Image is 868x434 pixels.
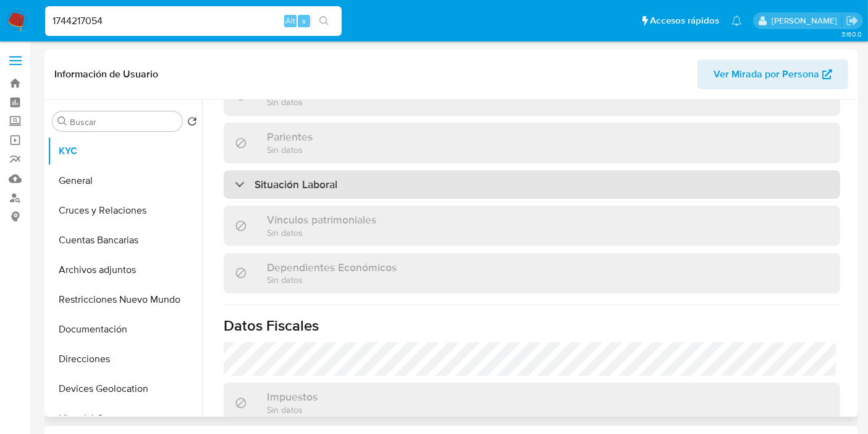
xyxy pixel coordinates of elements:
[714,59,819,89] span: Ver Mirada por Persona
[267,130,313,144] h3: Parientes
[267,227,376,238] p: Sin datos
[697,59,848,89] button: Ver Mirada por Persona
[846,14,859,27] a: Salir
[48,136,202,166] button: KYC
[48,196,202,225] button: Cruces y Relaciones
[224,170,840,199] div: Situación Laboral
[267,96,329,108] p: Sin datos
[48,344,202,374] button: Direcciones
[650,14,719,27] span: Accesos rápidos
[48,255,202,285] button: Archivos adjuntos
[70,116,177,128] input: Buscar
[224,383,840,423] div: ImpuestosSin datos
[285,15,295,27] span: Alt
[57,116,67,126] button: Buscar
[48,285,202,315] button: Restricciones Nuevo Mundo
[48,225,202,255] button: Cuentas Bancarias
[224,123,840,163] div: ParientesSin datos
[267,261,397,274] h3: Dependientes Económicos
[772,15,841,27] p: fernando.ftapiamartinez@mercadolibre.com.mx
[224,253,840,293] div: Dependientes EconómicosSin datos
[267,404,318,415] p: Sin datos
[45,13,342,29] input: Buscar usuario o caso...
[267,274,397,285] p: Sin datos
[731,15,742,26] a: Notificaciones
[224,206,840,246] div: Vínculos patrimonialesSin datos
[48,315,202,344] button: Documentación
[267,144,313,155] p: Sin datos
[48,404,202,433] button: Historial Casos
[48,166,202,196] button: General
[267,213,376,227] h3: Vínculos patrimoniales
[302,15,306,27] span: s
[224,316,840,335] h1: Datos Fiscales
[187,116,197,130] button: Volver al orden por defecto
[255,178,337,191] h3: Situación Laboral
[267,390,318,404] h3: Impuestos
[54,68,158,80] h1: Información de Usuario
[311,12,337,30] button: search-icon
[48,374,202,404] button: Devices Geolocation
